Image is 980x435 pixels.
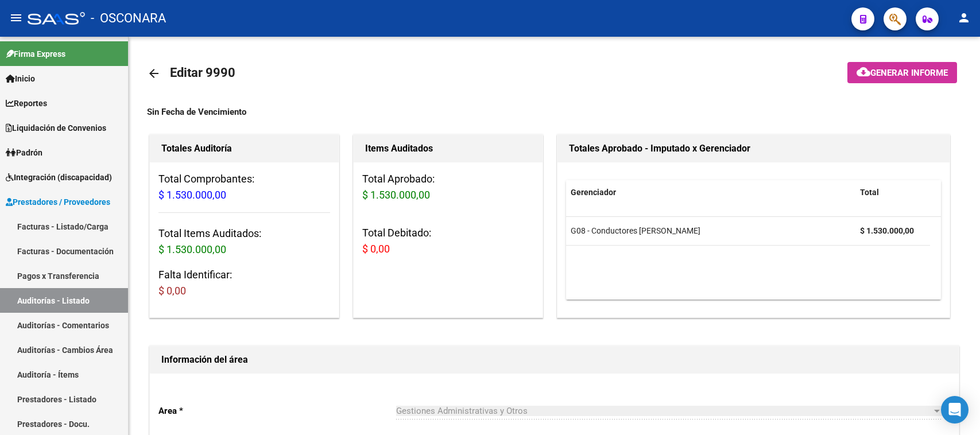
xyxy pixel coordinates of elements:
[158,243,226,255] span: $ 1.530.000,00
[860,188,879,197] span: Total
[161,139,327,158] h1: Totales Auditoría
[6,97,47,110] span: Reportes
[158,189,226,201] span: $ 1.530.000,00
[6,146,42,159] span: Padrón
[6,72,35,85] span: Inicio
[860,226,914,235] strong: $ 1.530.000,00
[6,171,112,184] span: Integración (discapacidad)
[147,106,962,118] div: Sin Fecha de Vencimiento
[847,62,957,83] button: Generar informe
[6,48,65,60] span: Firma Express
[6,122,106,134] span: Liquidación de Convenios
[571,226,700,235] span: G08 - Conductores [PERSON_NAME]
[158,405,396,417] p: Area *
[170,65,235,80] span: Editar 9990
[91,6,166,31] span: - OSCONARA
[857,65,870,79] mat-icon: cloud_download
[870,68,948,78] span: Generar informe
[571,188,616,197] span: Gerenciador
[6,196,110,208] span: Prestadores / Proveedores
[855,180,930,205] datatable-header-cell: Total
[362,189,430,201] span: $ 1.530.000,00
[396,406,528,416] span: Gestiones Administrativas y Otros
[158,267,330,299] h3: Falta Identificar:
[9,11,23,25] mat-icon: menu
[566,180,855,205] datatable-header-cell: Gerenciador
[365,139,531,158] h1: Items Auditados
[569,139,939,158] h1: Totales Aprobado - Imputado x Gerenciador
[362,171,534,203] h3: Total Aprobado:
[158,285,186,297] span: $ 0,00
[941,396,969,424] div: Open Intercom Messenger
[158,171,330,203] h3: Total Comprobantes:
[957,11,971,25] mat-icon: person
[147,67,161,80] mat-icon: arrow_back
[362,225,534,257] h3: Total Debitado:
[362,243,390,255] span: $ 0,00
[158,226,330,258] h3: Total Items Auditados:
[161,351,947,369] h1: Información del área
